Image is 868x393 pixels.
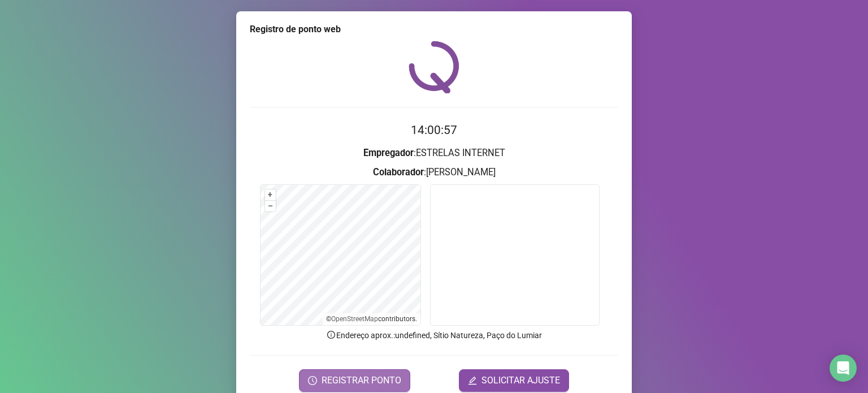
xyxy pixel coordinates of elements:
span: SOLICITAR AJUSTE [481,374,560,387]
strong: Empregador [363,148,414,158]
div: Open Intercom Messenger [830,355,857,382]
span: clock-circle [308,376,317,385]
span: info-circle [326,330,336,340]
li: © contributors. [326,315,417,323]
h3: : [PERSON_NAME] [250,165,618,180]
strong: Colaborador [373,167,424,178]
p: Endereço aprox. : undefined, Sítio Natureza, Paço do Lumiar [250,329,618,342]
button: – [265,201,276,211]
button: + [265,189,276,200]
span: edit [468,376,477,385]
span: REGISTRAR PONTO [322,374,401,387]
h3: : ESTRELAS INTERNET [250,146,618,161]
div: Registro de ponto web [250,23,618,36]
img: QRPoint [409,41,459,93]
time: 14:00:57 [411,123,457,137]
a: OpenStreetMap [331,315,378,323]
button: REGISTRAR PONTO [299,369,410,392]
button: editSOLICITAR AJUSTE [459,369,569,392]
